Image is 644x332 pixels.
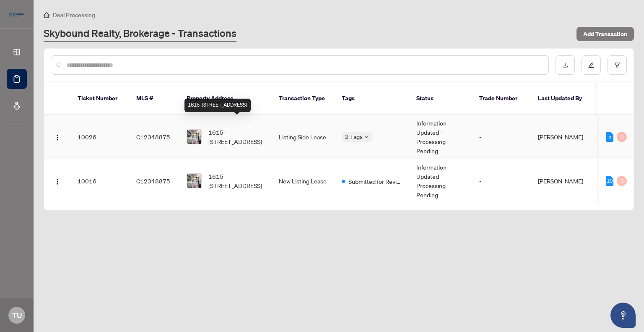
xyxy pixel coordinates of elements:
th: Tags [335,82,410,115]
span: Submitted for Review [348,177,403,186]
img: thumbnail-img [187,130,201,144]
td: Listing Side Lease [272,115,335,159]
td: [PERSON_NAME] [531,159,594,203]
span: C12348875 [136,133,170,141]
th: Trade Number [473,82,531,115]
button: download [556,55,575,75]
button: filter [608,55,627,75]
button: Logo [51,174,64,188]
span: home [44,12,49,18]
span: edit [588,62,594,68]
span: down [364,135,369,139]
div: 1615-[STREET_ADDRESS] [184,99,251,112]
span: 1615-[STREET_ADDRESS] [208,128,265,146]
img: Logo [54,134,61,141]
img: thumbnail-img [187,174,201,188]
td: - [473,115,531,159]
span: download [562,62,568,68]
td: New Listing Lease [272,159,335,203]
span: 1615-[STREET_ADDRESS] [208,172,265,190]
div: 10 [606,176,613,186]
th: MLS # [130,82,180,115]
td: 10026 [71,115,130,159]
div: 0 [617,176,627,186]
th: Property Address [180,82,272,115]
span: Deal Processing [53,11,95,19]
span: 2 Tags [345,132,363,141]
span: Add Transaction [583,27,627,41]
a: Skybound Realty, Brokerage - Transactions [44,26,236,42]
th: Ticket Number [71,82,130,115]
td: [PERSON_NAME] [531,115,594,159]
button: Open asap [610,303,636,328]
th: Transaction Type [272,82,335,115]
button: Add Transaction [576,27,634,41]
img: Logo [54,178,61,185]
td: Information Updated - Processing Pending [410,115,473,159]
div: 0 [617,132,627,142]
th: Status [410,82,473,115]
span: C12348875 [136,177,170,185]
th: Last Updated By [531,82,594,115]
td: - [473,159,531,203]
button: Logo [51,130,64,144]
button: edit [582,55,601,75]
td: 10016 [71,159,130,203]
span: filter [614,62,620,68]
span: TU [12,309,22,321]
div: 5 [606,132,613,142]
img: logo [7,10,27,19]
td: Information Updated - Processing Pending [410,159,473,203]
